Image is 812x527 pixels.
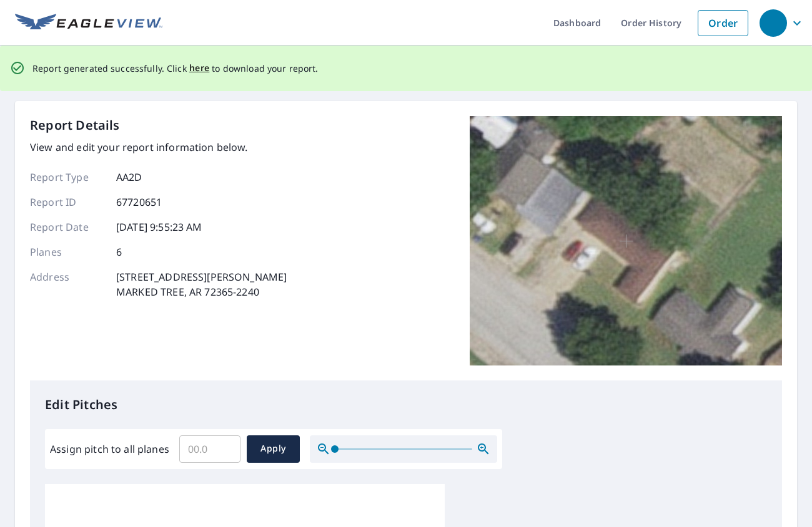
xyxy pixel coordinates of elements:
[30,244,105,259] p: Planes
[257,441,290,457] span: Apply
[50,442,169,457] label: Assign pitch to all planes
[179,432,240,467] input: 00.0
[189,60,210,76] button: here
[116,170,142,185] p: AA2D
[45,395,767,414] p: Edit Pitches
[116,244,122,259] p: 6
[30,140,287,155] p: View and edit your report information below.
[30,269,105,299] p: Address
[30,220,105,234] p: Report Date
[15,14,162,32] img: EV Logo
[116,195,162,210] p: 67720651
[30,116,120,135] p: Report Details
[116,220,202,234] p: [DATE] 9:55:23 AM
[30,170,105,185] p: Report Type
[470,116,782,365] img: Top image
[32,60,319,76] p: Report generated successfully. Click to download your report.
[116,269,287,299] p: [STREET_ADDRESS][PERSON_NAME] MARKED TREE, AR 72365-2240
[30,195,105,210] p: Report ID
[247,435,300,463] button: Apply
[698,10,748,36] a: Order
